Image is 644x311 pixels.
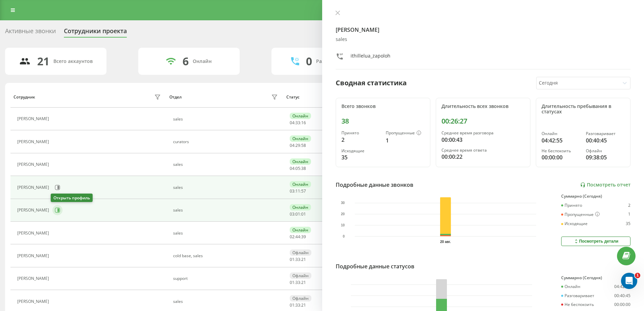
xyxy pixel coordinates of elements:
div: : : [290,280,306,285]
span: 01 [290,280,294,285]
div: [PERSON_NAME] [17,162,51,167]
text: 0 [342,235,344,238]
span: 02 [290,234,294,240]
button: Посмотреть детали [561,237,630,246]
div: curators [173,139,280,144]
span: 58 [301,142,306,148]
span: 03 [290,188,294,194]
div: Онлайн [290,113,311,119]
text: 30 [341,201,345,205]
div: Разговаривает [561,293,594,298]
div: Подробные данные статусов [336,262,414,270]
div: Не беспокоить [542,149,580,153]
span: 01 [290,257,294,262]
div: Офлайн [290,249,311,256]
a: Посмотреть отчет [580,182,630,188]
span: 33 [295,280,300,285]
div: 00:40:45 [586,136,625,145]
span: 16 [301,120,306,126]
span: 29 [295,142,300,148]
div: sales [173,185,280,190]
div: 00:26:27 [442,117,525,125]
div: [PERSON_NAME] [17,231,51,236]
div: 00:00:00 [542,153,580,161]
iframe: Intercom live chat [621,273,637,289]
div: Сотрудники проекта [64,27,127,38]
div: [PERSON_NAME] [17,139,51,144]
div: Разговаривает [586,131,625,136]
span: 33 [295,257,300,262]
div: : : [290,212,306,217]
div: Длительность всех звонков [442,104,525,109]
div: Разговаривают [316,59,353,64]
span: 05 [295,165,300,171]
div: ithillelua_zapoloh [351,52,390,62]
div: sales [173,208,280,213]
div: Суммарно (Сегодня) [561,194,630,199]
div: Исходящие [341,149,380,153]
span: 21 [301,257,306,262]
div: : : [290,303,306,308]
span: 01 [290,302,294,308]
div: 2 [341,136,380,144]
div: Онлайн [193,59,212,64]
span: 01 [301,211,306,217]
div: sales [173,299,280,304]
div: Всего звонков [341,104,425,109]
div: Онлайн [561,284,580,289]
text: 20 авг. [440,240,451,244]
div: Пропущенные [386,131,425,136]
div: support [173,276,280,281]
text: 20 [341,212,345,216]
div: Пропущенные [561,212,600,217]
div: sales [173,117,280,121]
div: 35 [626,221,630,226]
span: 44 [295,234,300,240]
div: : : [290,257,306,262]
div: Сводная статистика [336,78,407,88]
div: Онлайн [290,158,311,165]
div: Онлайн [290,204,311,210]
div: : : [290,189,306,194]
div: : : [290,120,306,125]
div: Офлайн [586,149,625,153]
span: 38 [301,165,306,171]
div: Офлайн [290,272,311,279]
div: 1 [628,212,630,217]
div: Отдел [169,95,182,99]
span: 1 [635,273,640,278]
div: sales [173,162,280,167]
div: Сотрудник [14,95,35,99]
div: Статус [286,95,300,99]
div: 0 [306,55,312,68]
div: [PERSON_NAME] [17,276,51,281]
span: 11 [295,188,300,194]
div: : : [290,166,306,171]
div: Среднее время разговора [442,131,525,135]
div: Открыть профиль [51,194,93,202]
div: 6 [183,55,189,68]
div: sales [173,231,280,236]
div: 04:42:55 [614,284,630,289]
div: [PERSON_NAME] [17,253,51,258]
div: 35 [341,153,380,161]
div: 00:00:22 [442,153,525,161]
div: 2 [628,203,630,208]
div: Онлайн [542,131,580,136]
div: : : [290,235,306,239]
span: 03 [290,211,294,217]
div: Активные звонки [5,27,56,38]
div: Среднее время ответа [442,148,525,153]
div: : : [290,143,306,148]
span: 57 [301,188,306,194]
div: Не беспокоить [561,302,594,307]
span: 33 [295,120,300,126]
div: 00:00:00 [614,302,630,307]
div: cold base, sales [173,253,280,258]
text: 10 [341,223,345,227]
div: Онлайн [290,135,311,142]
div: [PERSON_NAME] [17,208,51,213]
span: 21 [301,280,306,285]
div: [PERSON_NAME] [17,185,51,190]
span: 04 [290,142,294,148]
